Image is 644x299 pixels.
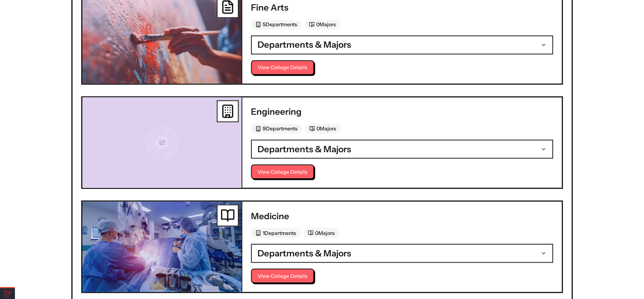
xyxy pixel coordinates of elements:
[258,143,351,155] span: Departments & Majors
[315,229,335,236] span: 0 Majors
[252,140,552,158] button: Departments & Majors
[263,229,296,236] span: 1 Departments
[251,210,553,222] h3: Medicine
[316,21,336,28] span: 0 Majors
[251,106,553,118] h3: Engineering
[317,125,336,132] span: 0 Majors
[263,125,298,132] span: 9 Departments
[251,60,314,75] button: View College Details
[251,64,314,71] a: View College Details
[258,247,351,259] span: Departments & Majors
[251,168,314,175] a: View College Details
[251,268,314,283] button: View College Details
[252,244,552,262] button: Departments & Majors
[263,21,297,28] span: 5 Departments
[252,36,552,54] button: Departments & Majors
[251,2,553,13] h3: Fine Arts
[251,164,314,179] button: View College Details
[258,39,351,51] span: Departments & Majors
[251,272,314,279] a: View College Details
